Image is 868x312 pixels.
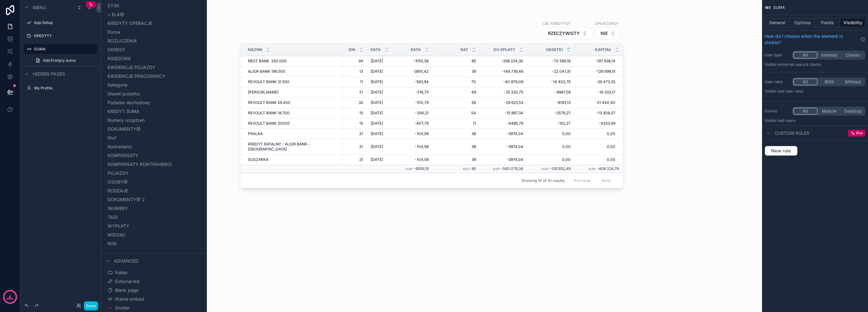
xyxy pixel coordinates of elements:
span: Internal users & clients [781,62,821,67]
button: MIESIĄC [106,230,202,239]
span: Pro [856,131,863,136]
button: Desktop [841,108,865,115]
span: DOKUMENTY@ [108,126,141,132]
button: External link [106,277,202,286]
span: New rule [769,148,794,154]
button: RODZAJE [106,186,202,195]
button: Podatek dochodowy [106,98,202,107]
button: Numery urządzeń [106,116,202,125]
span: Numery urządzeń [108,117,145,123]
button: OSOBY@ [106,178,202,186]
a: ALIOR BANK 196.500 [248,69,338,74]
span: !NUMERY [108,205,128,212]
span: all users [781,118,795,123]
button: Kto? [106,133,202,142]
a: KREDYTY [34,33,93,38]
span: NAZWA [248,47,262,52]
button: Kategorie [106,81,202,89]
button: Mobile [818,108,841,115]
small: Sum [405,167,412,171]
span: Showing 10 of 10 results [521,178,565,183]
span: How do I choose when the element is visible? [765,33,858,46]
span: REVOULT BANK 20000 [248,121,290,126]
button: OKRESY [106,45,202,54]
span: Kategorie [108,82,127,88]
button: ROK [106,239,202,248]
span: Forma [108,29,120,35]
button: POJAZDY [106,169,202,178]
button: Visibility [840,18,865,27]
span: KREDYTY OPERACJE [108,20,152,26]
button: All [793,52,818,59]
button: EWIDENCJE POJAZDY [106,63,202,72]
label: My Profile [34,86,93,91]
span: KAPITAŁ [595,47,611,52]
span: Hidden pages [33,71,65,77]
a: REVOULT BANK 29.400 [248,100,338,105]
span: SUSZARKA [248,157,268,162]
span: REVOULT BANK 18.700 [248,111,290,116]
button: New rule [765,146,798,156]
span: ZYSK [108,3,119,9]
a: REVOULT BANK 31.500 [248,79,338,84]
span: Advanced [114,258,138,264]
span: MIESIĄC [108,232,126,238]
span: POJAZDY [108,170,129,176]
span: Folder [115,269,128,276]
span: Divider [115,305,130,311]
span: Podatek dochodowy [108,99,150,106]
button: Forma [106,28,202,37]
span: OSOBY@ [108,179,128,185]
span: PRALKA [248,131,263,136]
button: TAGI [106,213,202,222]
p: Visible to [765,62,865,67]
span: ALIOR BANK 196.500 [248,69,285,74]
span: NEST BANK 250.000 [248,59,287,64]
label: App Setup [34,20,93,25]
a: NEST BANK 250.000 [248,59,338,64]
button: ROZLICZENIA [106,37,202,45]
button: All [793,108,818,115]
span: 85 [472,166,476,171]
span: Menu [33,4,46,11]
a: PRALKA [248,131,338,136]
p: days [6,296,14,301]
button: WYPŁATY [106,222,202,230]
span: Custom rules [775,130,809,136]
button: Iframe embed [106,295,202,303]
span: SUMA [773,5,785,10]
span: RAT [460,47,468,52]
span: KOMPENSATY [108,152,138,159]
button: Without [841,78,865,85]
span: All user roles [781,89,803,94]
button: Folder [106,268,202,277]
label: User type [765,53,790,58]
button: EWIDENCJE PRACOWNICY [106,72,202,81]
span: DOKUMENTY@ 2 [108,196,145,203]
button: !NUMERY [106,204,202,213]
small: Sum [589,167,595,171]
span: RODZAJE [108,188,128,194]
label: Device [765,109,790,114]
button: General [765,18,790,27]
span: -545 079,34 [501,166,523,171]
button: Clients [841,52,865,59]
span: [PERSON_NAME] [248,90,279,95]
label: SUMA [34,47,93,52]
button: DOKUMENTY@ 2 [106,195,202,204]
button: Options [790,18,815,27]
a: REVOULT BANK 20000 [248,121,338,126]
a: How do I choose when the element is visible? [765,33,865,46]
span: Iframe embed [115,296,144,302]
span: Stawki podatku [108,91,140,97]
button: KREDYTY OPERACJE [106,19,202,28]
button: ZYSK [106,1,202,10]
span: -9593,19 [413,166,429,171]
span: Kto? [108,135,117,141]
small: Sum [541,167,548,171]
span: DO SPŁATY [494,47,515,52]
p: 4 [9,294,11,300]
a: SUSZARKA [248,157,338,162]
